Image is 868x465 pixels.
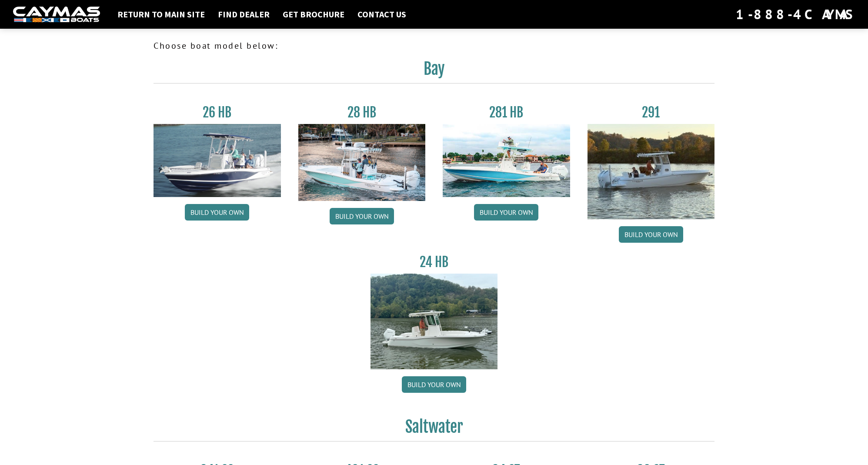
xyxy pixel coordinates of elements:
[736,5,855,24] div: 1-888-4CAYMAS
[588,124,715,219] img: 291_Thumbnail.jpg
[402,376,466,393] a: Build your own
[588,104,715,120] h3: 291
[371,254,498,270] h3: 24 HB
[154,124,281,197] img: 26_new_photo_resized.jpg
[443,124,570,197] img: 28-hb-twin.jpg
[154,39,714,52] p: Choose boat model below:
[298,124,426,201] img: 28_hb_thumbnail_for_caymas_connect.jpg
[113,9,209,20] a: Return to main site
[371,274,498,369] img: 24_HB_thumbnail.jpg
[619,226,683,243] a: Build your own
[154,104,281,120] h3: 26 HB
[474,204,538,221] a: Build your own
[13,7,100,23] img: white-logo-c9c8dbefe5ff5ceceb0f0178aa75bf4bb51f6bca0971e226c86eb53dfe498488.png
[443,104,570,120] h3: 281 HB
[154,417,714,442] h2: Saltwater
[214,9,274,20] a: Find Dealer
[298,104,426,120] h3: 28 HB
[154,59,714,84] h2: Bay
[353,9,411,20] a: Contact Us
[185,204,249,221] a: Build your own
[278,9,349,20] a: Get Brochure
[330,208,394,224] a: Build your own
